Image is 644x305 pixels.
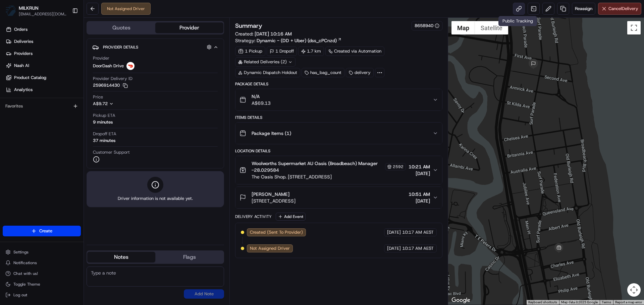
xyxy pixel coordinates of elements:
[93,101,108,106] span: A$9.72
[252,173,406,180] span: The Oasis Shop. [STREET_ADDRESS]
[3,280,81,289] button: Toggle Theme
[409,163,430,170] span: 10:21 AM
[235,23,262,29] h3: Summary
[450,296,472,305] a: Open this area in Google Maps (opens a new window)
[92,42,218,53] button: Provider Details
[93,138,115,144] div: 37 minutes
[103,45,138,50] span: Provider Details
[450,296,472,305] img: Google
[235,68,300,77] div: Dynamic Dispatch Holdout
[13,292,27,298] span: Log out
[402,245,434,251] span: 10:17 AM AEST
[387,245,401,251] span: [DATE]
[598,3,641,15] button: CancelDelivery
[252,100,271,106] span: A$69.13
[451,21,475,34] button: Show street map
[235,37,342,44] div: Strategy:
[3,226,81,236] button: Create
[3,24,84,35] a: Orders
[409,170,430,177] span: [DATE]
[3,290,81,300] button: Log out
[13,249,29,255] span: Settings
[393,164,404,169] span: 2592
[575,6,592,12] span: Reassign
[252,198,296,204] span: [STREET_ADDRESS]
[87,22,155,33] button: Quotes
[257,37,337,44] span: Dynamic - (DD + Uber) (dss_cPCnzd)
[14,87,33,93] span: Analytics
[155,252,223,262] button: Flags
[235,89,442,110] button: N/AA$69.13
[387,229,401,235] span: [DATE]
[415,23,439,29] button: 8658940
[3,258,81,268] button: Notifications
[93,94,103,100] span: Price
[93,82,128,88] button: 2596914430
[93,119,113,125] div: 9 minutes
[93,131,116,137] span: Dropoff ETA
[14,63,29,69] span: Nash AI
[235,47,265,56] div: 1 Pickup
[126,62,135,70] img: doordash_logo_v2.png
[3,3,69,19] button: MILKRUNMILKRUN[EMAIL_ADDRESS][DOMAIN_NAME]
[19,5,39,11] button: MILKRUN
[93,101,152,107] button: A$9.72
[325,47,384,56] a: Created via Automation
[250,229,303,235] span: Created (Sent To Provider)
[93,63,124,69] span: DoorDash Drive
[608,6,638,12] span: Cancel Delivery
[346,68,374,77] div: delivery
[235,57,296,67] div: Related Deliveries (2)
[13,282,40,287] span: Toggle Theme
[255,31,292,37] span: [DATE] 10:16 AM
[3,269,81,278] button: Chat with us!
[528,300,557,305] button: Keyboard shortcuts
[235,81,442,87] div: Package Details
[627,21,641,34] button: Toggle fullscreen view
[13,271,38,276] span: Chat with us!
[252,191,289,198] span: [PERSON_NAME]
[409,191,430,198] span: 10:51 AM
[14,39,33,45] span: Deliveries
[235,156,442,184] button: Woolworths Supermarket AU Oasis (Broadbeach) Manager -28.0295842592The Oasis Shop. [STREET_ADDRES...
[235,30,292,37] span: Created:
[93,55,109,61] span: Provider
[93,112,115,119] span: Pickup ETA
[13,260,37,265] span: Notifications
[257,37,342,44] a: Dynamic - (DD + Uber) (dss_cPCnzd)
[276,213,306,221] button: Add Event
[235,123,442,144] button: Package Items (1)
[3,247,81,257] button: Settings
[5,5,16,16] img: MILKRUN
[3,72,84,83] a: Product Catalog
[252,130,291,137] span: Package Items ( 1 )
[118,196,193,202] span: Driver information is not available yet.
[19,11,67,17] button: [EMAIL_ADDRESS][DOMAIN_NAME]
[235,214,272,219] div: Delivery Activity
[627,283,641,297] button: Map camera controls
[298,47,324,56] div: 1.7 km
[3,84,84,95] a: Analytics
[475,21,508,34] button: Show satellite imagery
[235,187,442,208] button: [PERSON_NAME][STREET_ADDRESS]10:51 AM[DATE]
[615,300,642,304] a: Report a map error
[498,16,537,26] div: Public Tracking
[409,198,430,204] span: [DATE]
[602,300,611,304] a: Terms (opens in new tab)
[402,229,434,235] span: 10:17 AM AEST
[93,76,132,82] span: Provider Delivery ID
[252,160,383,173] span: Woolworths Supermarket AU Oasis (Broadbeach) Manager -28.029584
[302,68,344,77] div: has_bag_count
[87,252,155,262] button: Notes
[561,300,598,304] span: Map data ©2025 Google
[14,75,46,81] span: Product Catalog
[267,47,297,56] div: 1 Dropoff
[155,22,223,33] button: Provider
[14,51,33,57] span: Providers
[3,60,84,71] a: Nash AI
[3,101,81,111] div: Favorites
